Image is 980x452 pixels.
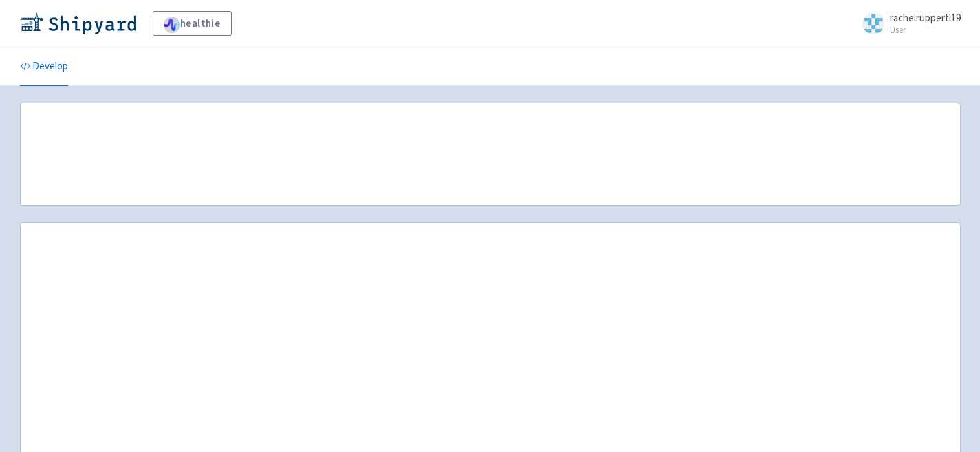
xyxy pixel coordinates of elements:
[20,47,68,86] a: Develop
[153,11,232,36] a: healthie
[854,12,961,34] a: rachelruppertl19 User
[20,12,136,34] img: Shipyard logo
[890,25,961,34] small: User
[890,11,961,24] span: rachelruppertl19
